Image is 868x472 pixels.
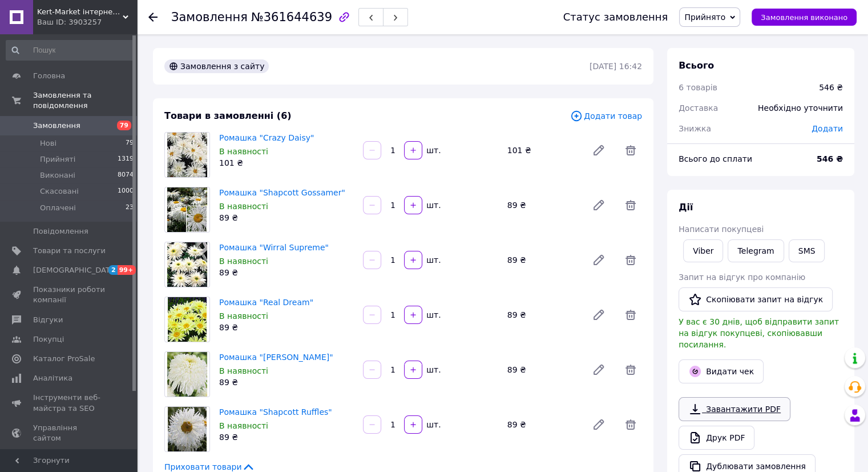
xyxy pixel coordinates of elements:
[219,202,268,211] span: В наявності
[40,186,79,197] span: Скасовані
[587,194,610,217] a: Редагувати
[219,188,345,197] a: Ромашка "Shapcott Gossamer"
[812,124,843,133] span: Додати
[679,83,717,92] span: 6 товарів
[33,246,106,256] span: Товари та послуги
[503,307,583,323] div: 89 ₴
[423,254,442,266] div: шт.
[619,139,642,162] span: Видалити
[219,267,354,278] div: 89 ₴
[761,13,847,22] span: Замовлення виконано
[423,364,442,375] div: шт.
[728,239,784,262] a: Telegram
[587,358,610,381] a: Редагувати
[570,110,642,122] span: Додати товар
[503,197,583,213] div: 89 ₴
[751,95,850,121] div: Необхідно уточнити
[40,154,75,165] span: Прийняті
[503,417,583,433] div: 89 ₴
[619,303,642,326] span: Видалити
[587,249,610,271] a: Редагувати
[590,62,642,71] time: [DATE] 16:42
[619,358,642,381] span: Видалити
[33,373,72,383] span: Аналітика
[679,287,833,311] button: Скопіювати запит на відгук
[40,138,56,149] span: Нові
[164,59,269,73] div: Замовлення з сайту
[679,225,764,234] span: Написати покупцеві
[619,249,642,271] span: Видалити
[118,170,134,181] span: 8074
[108,265,118,275] span: 2
[679,60,714,71] span: Всього
[219,257,268,266] span: В наявності
[40,203,76,213] span: Оплачені
[789,239,825,262] button: SMS
[6,40,135,61] input: Пошук
[819,82,843,93] div: 546 ₴
[679,154,752,163] span: Всього до сплати
[752,9,857,26] button: Замовлення виконано
[219,407,332,417] a: Ромашка "Shapcott Ruffles"
[33,90,137,111] span: Замовлення та повідомлення
[164,110,292,121] span: Товари в замовленні (6)
[219,366,268,375] span: В наявності
[423,309,442,321] div: шт.
[817,154,843,163] b: 546 ₴
[33,393,106,413] span: Інструменти веб-майстра та SEO
[503,142,583,158] div: 101 ₴
[171,10,248,24] span: Замовлення
[683,239,723,262] a: Viber
[37,17,137,27] div: Ваш ID: 3903257
[679,273,805,282] span: Запит на відгук про компанію
[168,407,207,451] img: Ромашка "Shapcott Ruffles"
[503,362,583,378] div: 89 ₴
[118,186,134,197] span: 1000
[126,203,134,213] span: 23
[423,199,442,211] div: шт.
[33,354,95,364] span: Каталог ProSale
[219,311,268,321] span: В наявності
[148,11,158,23] div: Повернутися назад
[219,298,313,307] a: Ромашка "Real Dream"
[563,11,668,23] div: Статус замовлення
[219,377,354,388] div: 89 ₴
[679,397,790,421] a: Завантажити PDF
[423,145,442,156] div: шт.
[684,13,725,22] span: Прийнято
[219,243,329,252] a: Ромашка "Wirral Supreme"
[219,353,333,362] a: Ромашка "[PERSON_NAME]"
[423,419,442,430] div: шт.
[219,431,354,443] div: 89 ₴
[219,157,354,169] div: 101 ₴
[167,133,207,177] img: Ромашка "Crazy Daisy"
[587,139,610,162] a: Редагувати
[679,103,718,113] span: Доставка
[219,133,314,142] a: Ромашка "Crazy Daisy"
[679,317,839,349] span: У вас є 30 днів, щоб відправити запит на відгук покупцеві, скопіювавши посилання.
[679,202,693,213] span: Дії
[33,315,63,325] span: Відгуки
[118,154,134,165] span: 1319
[619,194,642,217] span: Видалити
[167,242,207,287] img: Ромашка "Wirral Supreme"
[587,413,610,436] a: Редагувати
[679,426,754,450] a: Друк PDF
[33,423,106,443] span: Управління сайтом
[126,138,134,149] span: 79
[219,421,268,430] span: В наявності
[503,252,583,268] div: 89 ₴
[679,124,711,133] span: Знижка
[219,147,268,156] span: В наявності
[33,121,80,131] span: Замовлення
[167,352,207,397] img: Ромашка "Fiona Coghill"
[251,10,332,24] span: №361644639
[33,226,88,237] span: Повідомлення
[33,71,65,81] span: Головна
[117,121,131,130] span: 79
[219,212,354,223] div: 89 ₴
[679,359,764,383] button: Видати чек
[33,334,64,345] span: Покупці
[33,265,118,275] span: [DEMOGRAPHIC_DATA]
[619,413,642,436] span: Видалити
